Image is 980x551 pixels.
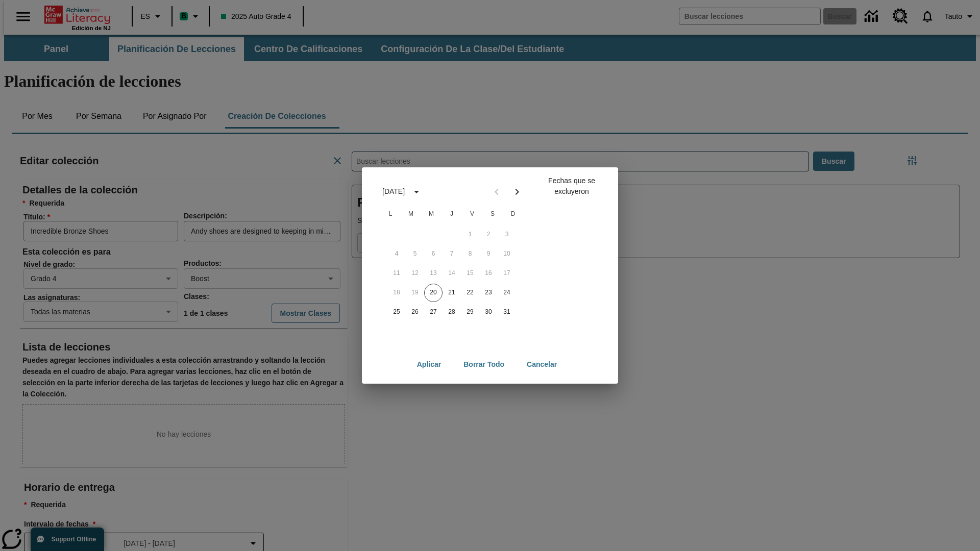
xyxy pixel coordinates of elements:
span: viernes [463,204,481,224]
button: 31 [498,303,516,321]
button: Aplicar [409,355,449,374]
button: 24 [498,284,516,302]
button: Borrar todo [455,355,512,374]
button: calendar view is open, switch to year view [408,183,425,201]
span: domingo [504,204,522,224]
p: Fechas que se excluyeron [533,176,610,197]
button: 20 [424,284,443,302]
span: miércoles [422,204,440,224]
button: 25 [387,303,406,321]
button: 26 [406,303,424,321]
button: Cancelar [519,355,565,374]
button: 29 [461,303,479,321]
div: [DATE] [382,186,405,197]
span: jueves [443,204,461,224]
button: 27 [424,303,443,321]
span: sábado [483,204,502,224]
span: lunes [381,204,400,224]
button: 21 [443,284,461,302]
button: 30 [479,303,498,321]
button: 28 [443,303,461,321]
button: Next month [507,182,527,202]
button: 23 [479,284,498,302]
button: 22 [461,284,479,302]
span: martes [402,204,420,224]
